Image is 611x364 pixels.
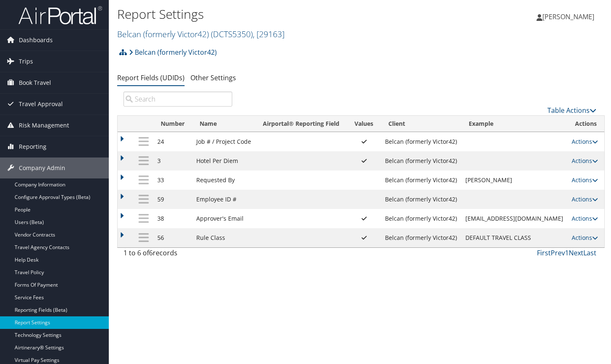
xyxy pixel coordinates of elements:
th: Name [192,116,255,132]
a: Belcan (formerly Victor42) [117,28,285,40]
td: Belcan (formerly Victor42) [381,190,461,209]
span: Trips [19,51,33,72]
h1: Report Settings [117,5,441,23]
td: [PERSON_NAME] [461,171,567,190]
td: Belcan (formerly Victor42) [381,132,461,151]
img: airportal-logo.png [18,5,102,25]
td: Rule Class [192,228,255,247]
span: Book Travel [19,72,51,93]
a: Actions [572,157,598,165]
td: DEFAULT TRAVEL CLASS [461,228,567,247]
th: Number [153,116,192,132]
div: 1 to 6 of records [123,248,232,262]
td: Hotel Per Diem [192,151,255,171]
a: Actions [572,137,598,145]
th: : activate to sort column descending [134,116,153,132]
span: Risk Management [19,115,69,136]
input: Search [123,92,232,107]
a: Last [583,248,596,257]
td: 59 [153,190,192,209]
td: 56 [153,228,192,247]
a: First [537,248,551,257]
a: Other Settings [190,73,236,82]
th: Client [381,116,461,132]
span: Travel Approval [19,94,63,115]
a: Table Actions [547,106,596,115]
td: Approver's Email [192,209,255,228]
td: Belcan (formerly Victor42) [381,171,461,190]
th: Example [461,116,567,132]
td: Employee ID # [192,190,255,209]
span: 6 [149,248,153,257]
a: Prev [551,248,565,257]
span: Reporting [19,136,46,157]
th: Values [347,116,381,132]
span: [PERSON_NAME] [542,12,594,21]
span: Company Admin [19,158,65,178]
a: Actions [572,214,598,222]
a: Actions [572,234,598,242]
a: 1 [565,248,569,257]
a: Next [569,248,583,257]
td: 3 [153,151,192,171]
td: 38 [153,209,192,228]
a: [PERSON_NAME] [537,4,603,29]
a: Report Fields (UDIDs) [117,73,185,82]
th: Airportal&reg; Reporting Field [255,116,347,132]
a: Actions [572,195,598,203]
td: [EMAIL_ADDRESS][DOMAIN_NAME] [461,209,567,228]
a: Belcan (formerly Victor42) [129,44,217,61]
td: Belcan (formerly Victor42) [381,209,461,228]
td: Requested By [192,171,255,190]
span: , [ 29163 ] [253,28,285,40]
span: Dashboards [19,30,53,51]
td: Belcan (formerly Victor42) [381,228,461,247]
th: Actions [567,116,604,132]
a: Actions [572,176,598,184]
td: 24 [153,132,192,151]
span: ( DCTS5350 ) [211,28,253,40]
td: Belcan (formerly Victor42) [381,151,461,171]
td: 33 [153,171,192,190]
td: Job # / Project Code [192,132,255,151]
